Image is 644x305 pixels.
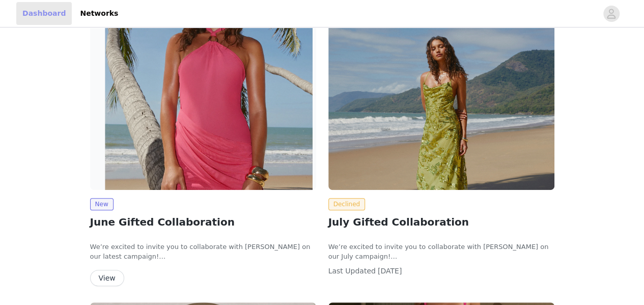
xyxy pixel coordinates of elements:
[328,20,554,190] img: Peppermayo USA
[328,242,554,262] p: We’re excited to invite you to collaborate with [PERSON_NAME] on our July campaign!
[90,214,316,230] h2: June Gifted Collaboration
[90,242,316,262] p: We’re excited to invite you to collaborate with [PERSON_NAME] on our latest campaign!
[378,267,402,275] span: [DATE]
[328,214,554,230] h2: July Gifted Collaboration
[74,2,124,25] a: Networks
[16,2,72,25] a: Dashboard
[328,198,366,210] span: Declined
[90,274,124,282] a: View
[328,267,376,275] span: Last Updated
[90,270,124,286] button: View
[90,20,316,190] img: Peppermayo AUS
[90,198,114,210] span: New
[606,6,616,22] div: avatar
